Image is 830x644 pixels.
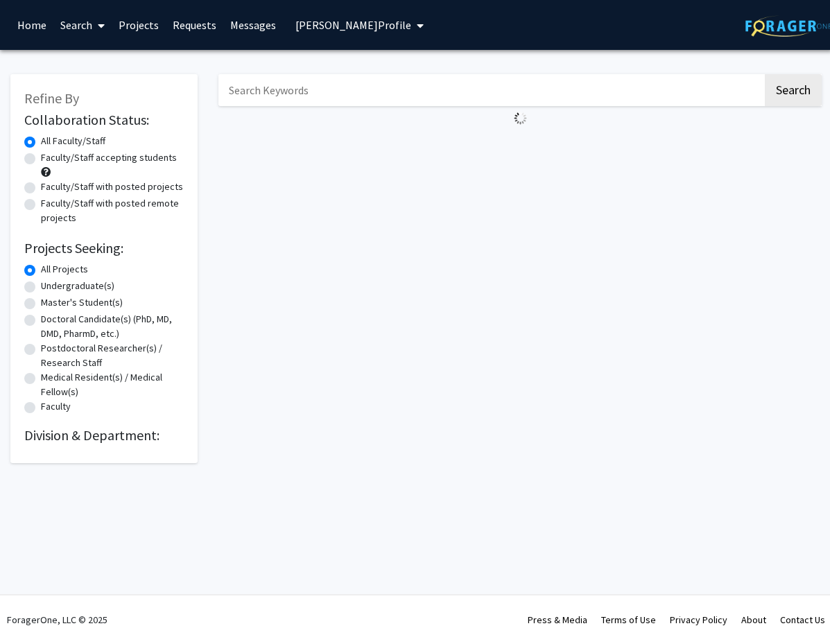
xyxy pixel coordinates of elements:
[528,613,587,626] a: Press & Media
[741,613,766,626] a: About
[24,89,79,107] span: Refine By
[7,595,107,644] div: ForagerOne, LLC © 2025
[295,18,411,32] span: [PERSON_NAME] Profile
[53,1,112,49] a: Search
[41,279,114,293] label: Undergraduate(s)
[24,240,184,256] h2: Projects Seeking:
[223,1,283,49] a: Messages
[41,196,184,225] label: Faculty/Staff with posted remote projects
[218,130,822,162] nav: Page navigation
[780,613,825,626] a: Contact Us
[41,134,105,148] label: All Faculty/Staff
[41,370,184,399] label: Medical Resident(s) / Medical Fellow(s)
[218,74,763,106] input: Search Keywords
[112,1,166,49] a: Projects
[41,150,177,165] label: Faculty/Staff accepting students
[41,312,184,341] label: Doctoral Candidate(s) (PhD, MD, DMD, PharmD, etc.)
[41,262,88,277] label: All Projects
[601,613,656,626] a: Terms of Use
[670,613,727,626] a: Privacy Policy
[41,341,184,370] label: Postdoctoral Researcher(s) / Research Staff
[24,112,184,128] h2: Collaboration Status:
[41,295,123,310] label: Master's Student(s)
[765,74,822,106] button: Search
[10,1,53,49] a: Home
[41,180,183,194] label: Faculty/Staff with posted projects
[166,1,223,49] a: Requests
[508,106,533,130] img: Loading
[41,399,71,414] label: Faculty
[24,427,184,444] h2: Division & Department:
